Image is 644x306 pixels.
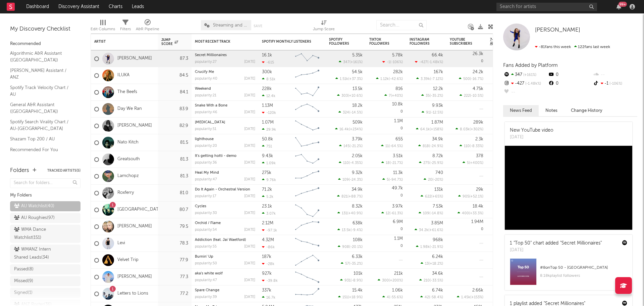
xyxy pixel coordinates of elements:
[431,128,442,131] span: +158 %
[369,38,393,46] div: TikTok Followers
[420,128,430,131] span: 64.1k
[503,63,558,68] span: Fans Added by Platform
[619,2,627,7] div: 99 +
[390,144,402,148] span: -64.5 %
[450,50,483,67] div: 0
[431,94,442,98] span: -35.2 %
[117,257,139,263] a: Velvet Trip
[387,178,389,182] span: 5
[262,204,272,209] div: 23.1k
[432,154,443,158] div: 8.72k
[14,265,34,273] div: Passed ( 8 )
[608,82,622,86] span: -106 %
[195,70,214,74] a: Crucify Me
[10,40,80,48] div: Recommended
[342,178,349,182] span: 109
[195,154,255,158] div: It's getting hotti - demo
[195,137,255,141] div: lighthouse
[262,94,275,98] div: 12.4k
[262,171,271,175] div: 275k
[421,77,430,81] span: 3.39k
[392,186,403,190] div: 49.7k
[117,106,142,112] a: Day We Ran
[369,185,403,201] div: 0
[421,194,443,199] div: ( )
[433,87,443,91] div: 12.2k
[510,134,553,141] div: [DATE]
[350,128,362,131] span: +234 %
[432,137,443,141] div: 34.9k
[292,202,322,218] svg: Chart title
[381,144,403,148] div: ( )
[14,246,61,262] div: WMANZ Intern Shared Leads ( 34 )
[339,161,363,165] div: ( )
[161,172,188,180] div: 81.3
[195,40,245,44] div: Most Recent Track
[338,177,363,182] div: ( )
[195,53,227,57] a: Secret Millionaires
[424,177,443,182] div: ( )
[460,144,483,148] div: ( )
[244,77,255,81] div: [DATE]
[433,178,442,182] span: -20 %
[522,73,536,77] span: +161 %
[540,264,627,272] div: # 8 on Top 50 - [GEOGRAPHIC_DATA]
[339,144,363,148] div: ( )
[422,110,443,115] div: ( )
[195,205,206,208] a: Cycles
[262,87,272,91] div: 228k
[195,188,250,191] a: Do It Again - Orchestral Version
[10,101,74,115] a: General A&R Assistant ([GEOGRAPHIC_DATA])
[10,288,80,298] a: Signed(1)
[470,161,482,165] span: +400 %
[535,27,580,34] a: [PERSON_NAME]
[544,301,585,306] a: "Secret Millionaires"
[393,154,403,158] div: 3.51k
[343,60,350,64] span: 347
[10,167,29,175] div: Folders
[195,272,223,275] a: aka's white wolf
[390,178,402,182] span: -94.7 %
[351,60,362,64] span: +161 %
[292,134,322,151] svg: Chart title
[564,105,609,116] button: Change History
[117,190,134,196] a: Roxferry
[195,77,217,81] div: popularity: 40
[262,40,312,44] div: Spotify Monthly Listeners
[161,189,188,197] div: 81.0
[473,87,483,91] div: 4.75k
[335,77,363,81] div: ( )
[341,195,347,199] span: 821
[213,23,248,28] span: Streaming and Audience Overview
[387,60,390,64] span: -1
[292,84,322,101] svg: Chart title
[292,151,322,168] svg: Chart title
[10,25,80,33] div: My Discovery Checklist
[426,111,430,115] span: 91
[10,67,74,81] a: [PERSON_NAME] Assistant / ANZ
[292,168,322,185] svg: Chart title
[10,84,74,98] a: Spotify Track Velocity Chart / AU
[195,171,255,175] div: Heal My Mind
[195,87,255,91] div: Weekend
[471,94,482,98] span: -10.5 %
[335,127,363,131] div: ( )
[195,111,217,114] div: popularity: 46
[352,154,363,158] div: 2.05k
[244,60,255,64] div: [DATE]
[262,178,276,182] div: 9.76k
[450,38,473,46] div: YouTube Subscribers
[431,111,442,115] span: -12.5 %
[419,60,427,64] span: -427
[430,161,442,165] span: -25.9 %
[244,111,255,114] div: [DATE]
[386,161,390,165] span: 18
[10,264,80,274] a: Passed(8)
[616,4,621,9] button: 99+
[195,87,211,91] a: Weekend
[503,88,548,97] div: --
[244,94,255,97] div: [DATE]
[10,135,74,143] a: Shazam Top 200 / AU
[117,207,163,213] a: [GEOGRAPHIC_DATA]
[10,201,80,211] a: AU Watchlist(40)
